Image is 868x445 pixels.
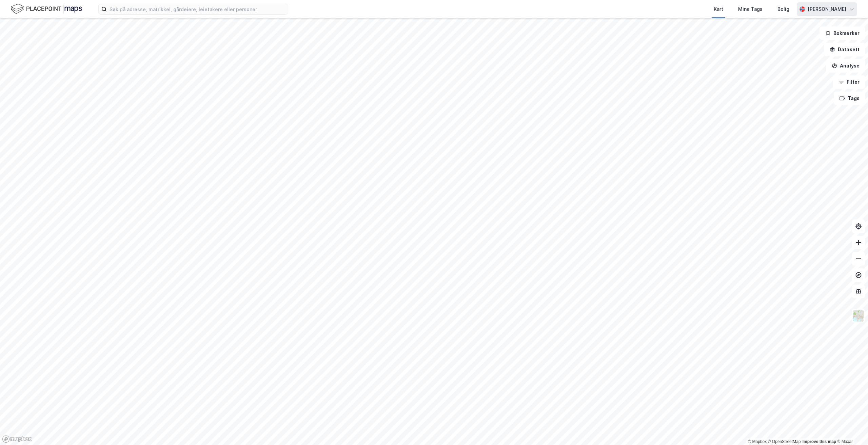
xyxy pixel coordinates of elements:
[768,439,801,444] a: OpenStreetMap
[2,435,32,443] a: Mapbox homepage
[833,75,865,89] button: Filter
[834,412,868,445] iframe: Chat Widget
[824,43,865,56] button: Datasett
[738,5,763,13] div: Mine Tags
[748,439,767,444] a: Mapbox
[826,59,865,73] button: Analyse
[803,439,836,444] a: Improve this map
[820,26,865,40] button: Bokmerker
[107,4,288,14] input: Søk på adresse, matrikkel, gårdeiere, leietakere eller personer
[11,3,82,15] img: logo.f888ab2527a4732fd821a326f86c7f29.svg
[777,5,789,13] div: Bolig
[834,92,865,105] button: Tags
[714,5,723,13] div: Kart
[808,5,846,13] div: [PERSON_NAME]
[852,309,865,322] img: Z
